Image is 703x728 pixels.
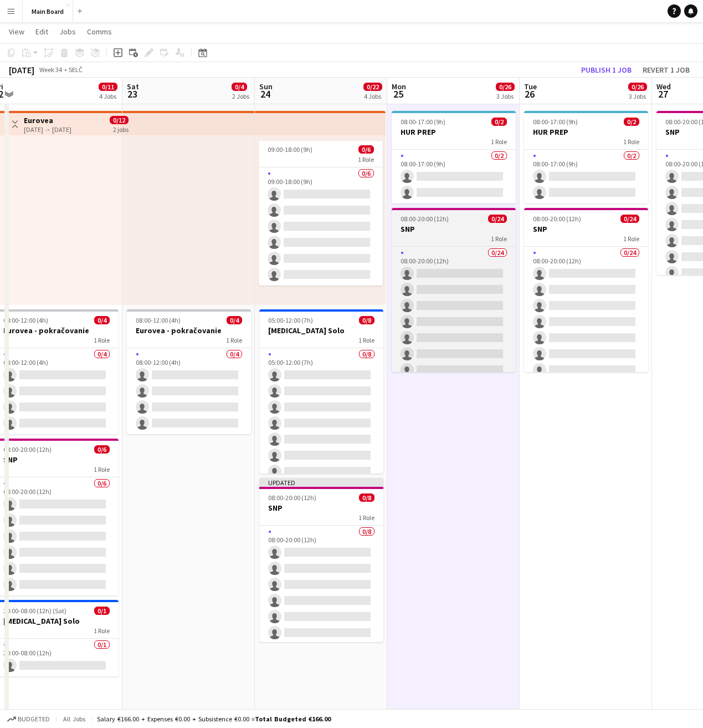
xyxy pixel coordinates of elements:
div: 2 jobs [113,124,129,134]
span: 25 [390,88,406,100]
span: 0/26 [628,83,647,91]
span: 26 [522,88,537,100]
span: 0/8 [359,493,374,502]
app-job-card: 08:00-20:00 (12h)0/24SNP1 Role0/2408:00-20:00 (12h) [524,208,648,372]
app-job-card: 09:00-18:00 (9h)0/61 Role0/609:00-18:00 (9h) [259,141,383,286]
span: 1 Role [623,138,639,146]
span: 24 [258,88,273,100]
span: 20:00-08:00 (12h) (Sat) [3,607,66,615]
span: 0/12 [110,116,129,124]
span: Jobs [59,27,76,37]
span: All jobs [61,715,88,723]
app-job-card: 08:00-12:00 (4h)0/4Eurovea - pokračovanie1 Role0/408:00-12:00 (4h) [127,309,251,434]
div: SELČ [69,65,83,74]
span: Sat [127,82,139,91]
div: 2 Jobs [232,92,249,100]
h3: [MEDICAL_DATA] Solo [259,325,383,335]
app-card-role: 0/208:00-17:00 (9h) [524,150,648,203]
span: 0/4 [227,316,242,324]
button: Budgeted [6,713,52,725]
span: 27 [655,88,671,100]
span: 1 Role [226,336,242,344]
span: 0/1 [94,607,110,615]
span: 1 Role [623,235,639,243]
span: Budgeted [18,715,50,723]
span: 05:00-12:00 (7h) [268,316,313,324]
span: 0/24 [488,215,507,223]
div: [DATE] → [DATE] [24,125,71,134]
div: 3 Jobs [629,92,646,100]
span: 0/6 [358,145,374,154]
span: Sun [259,82,273,91]
span: 23 [125,88,139,100]
span: 0/8 [359,316,374,324]
span: 0/11 [99,83,117,91]
app-card-role: 0/609:00-18:00 (9h) [259,167,383,286]
span: Comms [87,27,112,37]
span: Tue [524,82,537,91]
h3: HUR PREP [392,127,516,137]
div: Updated [259,478,383,487]
app-job-card: 08:00-20:00 (12h)0/24SNP1 Role0/2408:00-20:00 (12h) [392,208,516,372]
span: 08:00-17:00 (9h) [533,118,578,126]
app-card-role: 0/208:00-17:00 (9h) [392,150,516,203]
span: 0/6 [94,445,110,454]
span: 08:00-17:00 (9h) [401,118,445,126]
span: Week 34 [37,65,64,74]
div: 4 Jobs [364,92,382,100]
span: 0/2 [624,118,639,126]
span: 08:00-20:00 (12h) [268,493,316,502]
span: View [9,27,24,37]
span: Wed [656,82,671,91]
h3: SNP [524,224,648,234]
span: 08:00-20:00 (12h) [533,215,581,223]
a: Jobs [55,24,80,39]
app-job-card: 08:00-17:00 (9h)0/2HUR PREP1 Role0/208:00-17:00 (9h) [392,111,516,203]
span: Mon [392,82,406,91]
span: Edit [35,27,48,37]
span: 0/24 [620,215,639,223]
button: Publish 1 job [577,63,636,77]
span: 1 Role [358,336,374,344]
span: 09:00-18:00 (9h) [268,145,312,154]
span: 08:00-12:00 (4h) [136,316,181,324]
h3: Eurovea [24,115,71,125]
span: Total Budgeted €166.00 [255,715,331,723]
div: 4 Jobs [99,92,117,100]
span: 1 Role [491,235,507,243]
app-card-role: 0/408:00-12:00 (4h) [127,348,251,434]
span: 0/2 [491,118,507,126]
a: Comms [83,24,116,39]
span: 08:00-20:00 (12h) [3,445,52,454]
span: 0/4 [94,316,110,324]
span: 0/4 [232,83,247,91]
h3: Eurovea - pokračovanie [127,325,251,335]
span: 08:00-20:00 (12h) [401,215,449,223]
app-card-role: 0/2408:00-20:00 (12h) [524,247,648,654]
app-card-role: 0/2408:00-20:00 (12h) [392,247,516,654]
div: Salary €166.00 + Expenses €0.00 + Subsistence €0.00 = [97,715,331,723]
span: 1 Role [94,627,110,635]
button: Revert 1 job [638,63,694,77]
app-card-role: 0/805:00-12:00 (7h) [259,348,383,498]
app-job-card: Updated08:00-20:00 (12h)0/8SNP1 Role0/808:00-20:00 (12h) [259,478,383,642]
app-job-card: 08:00-17:00 (9h)0/2HUR PREP1 Role0/208:00-17:00 (9h) [524,111,648,203]
span: 0/22 [363,83,382,91]
span: 1 Role [491,138,507,146]
h3: SNP [259,503,383,513]
span: 1 Role [358,155,374,164]
app-card-role: 0/808:00-20:00 (12h) [259,526,383,676]
span: 1 Role [94,465,110,474]
h3: SNP [392,224,516,234]
span: 0/26 [496,83,515,91]
button: Main Board [23,1,73,22]
a: View [4,24,29,39]
a: Edit [31,24,53,39]
span: 08:00-12:00 (4h) [3,316,48,324]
